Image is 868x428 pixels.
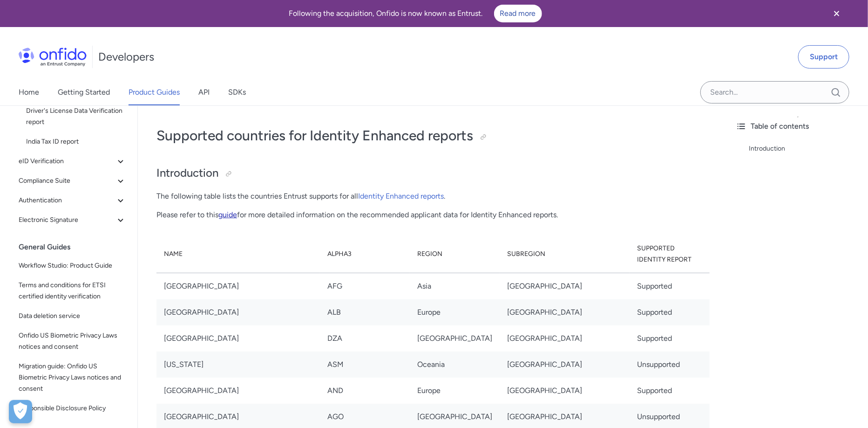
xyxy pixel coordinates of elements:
span: Compliance Suite [19,175,115,186]
a: Responsible Disclosure Policy [15,399,130,418]
span: Data deletion service [19,311,126,322]
td: [GEOGRAPHIC_DATA] [156,299,320,325]
a: guide [218,210,237,219]
td: [GEOGRAPHIC_DATA] [156,325,320,352]
th: Alpha3 [320,235,410,273]
h1: Supported countries for Identity Enhanced reports [156,126,710,145]
img: Onfido Logo [19,48,87,66]
td: [GEOGRAPHIC_DATA] [410,325,500,352]
td: [GEOGRAPHIC_DATA] [500,273,630,299]
span: India Tax ID report [26,136,126,147]
th: Supported Identity Report [630,235,710,273]
td: AFG [320,273,410,299]
a: SDKs [228,79,246,105]
a: Migration guide: Onfido US Biometric Privacy Laws notices and consent [15,357,130,398]
a: Getting Started [58,79,110,105]
td: AND [320,378,410,404]
td: Europe [410,299,500,325]
button: Authentication [15,191,130,210]
td: Supported [630,325,710,352]
svg: Close banner [831,8,842,19]
a: Product Guides [129,79,180,105]
td: [US_STATE] [156,352,320,378]
td: Supported [630,273,710,299]
span: Workflow Studio: Product Guide [19,260,126,271]
button: Compliance Suite [15,172,130,190]
span: Responsible Disclosure Policy [19,403,126,414]
th: Region [410,235,500,273]
div: Following the acquisition, Onfido is now known as Entrust. [11,5,820,22]
td: ASM [320,352,410,378]
h2: Introduction [156,166,710,181]
span: eID Verification [19,156,115,167]
div: Table of contents [736,121,861,132]
td: [GEOGRAPHIC_DATA] [500,378,630,404]
span: Driver's License Data Verification report [26,105,126,128]
span: Migration guide: Onfido US Biometric Privacy Laws notices and consent [19,361,126,394]
td: [GEOGRAPHIC_DATA] [156,273,320,299]
span: Authentication [19,195,115,206]
span: Electronic Signature [19,214,115,226]
a: Driver's License Data Verification report [22,102,130,131]
span: Onfido US Biometric Privacy Laws notices and consent [19,330,126,352]
button: Open Preferences [9,400,32,423]
div: Cookie Preferences [9,400,32,423]
td: Asia [410,273,500,299]
th: Subregion [500,235,630,273]
td: ALB [320,299,410,325]
a: Data deletion service [15,307,130,325]
span: Terms and conditions for ETSI certified identity verification [19,280,126,302]
button: Electronic Signature [15,211,130,229]
td: Supported [630,299,710,325]
a: Home [19,79,39,105]
td: [GEOGRAPHIC_DATA] [500,299,630,325]
td: [GEOGRAPHIC_DATA] [500,325,630,352]
td: Supported [630,378,710,404]
p: The following table lists the countries Entrust supports for all . [156,191,710,202]
td: Europe [410,378,500,404]
td: [GEOGRAPHIC_DATA] [500,352,630,378]
input: Onfido search input field [700,81,849,104]
a: Read more [494,5,542,22]
a: Identity Enhanced reports [358,192,444,200]
button: eID Verification [15,152,130,171]
a: API [198,79,210,105]
div: General Guides [19,238,134,256]
td: [GEOGRAPHIC_DATA] [156,378,320,404]
td: DZA [320,325,410,352]
a: Introduction [749,143,861,154]
a: Workflow Studio: Product Guide [15,256,130,275]
a: Terms and conditions for ETSI certified identity verification [15,276,130,306]
p: Please refer to this for more detailed information on the recommended applicant data for Identity... [156,209,710,221]
td: Oceania [410,352,500,378]
a: India Tax ID report [22,132,130,151]
th: Name [156,235,320,273]
a: Support [798,45,849,69]
td: Unsupported [630,352,710,378]
h1: Developers [98,49,154,64]
a: Onfido US Biometric Privacy Laws notices and consent [15,326,130,356]
button: Close banner [820,2,854,25]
